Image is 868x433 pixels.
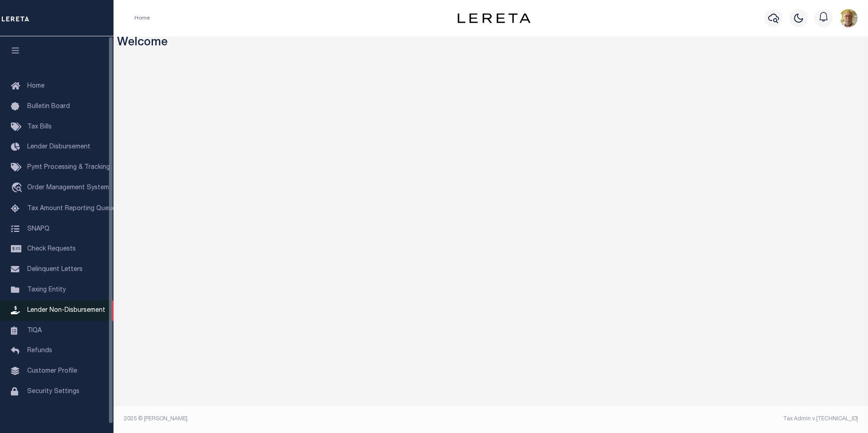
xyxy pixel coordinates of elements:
[11,182,25,194] i: travel_explore
[27,144,90,150] span: Lender Disbursement
[27,389,79,395] span: Security Settings
[27,287,66,293] span: Taxing Entity
[27,124,52,130] span: Tax Bills
[27,103,70,110] span: Bulletin Board
[27,348,52,354] span: Refunds
[27,327,42,334] span: TIQA
[27,164,110,171] span: Pymt Processing & Tracking
[27,226,49,232] span: SNAPQ
[134,14,150,22] li: Home
[27,246,76,252] span: Check Requests
[117,36,865,50] h3: Welcome
[458,13,530,23] img: logo-dark.svg
[117,415,491,423] div: 2025 © [PERSON_NAME].
[27,185,109,191] span: Order Management System
[27,307,105,314] span: Lender Non-Disbursement
[27,266,83,273] span: Delinquent Letters
[27,83,44,89] span: Home
[27,206,116,212] span: Tax Amount Reporting Queue
[498,415,858,423] div: Tax Admin v.[TECHNICAL_ID]
[27,368,77,374] span: Customer Profile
